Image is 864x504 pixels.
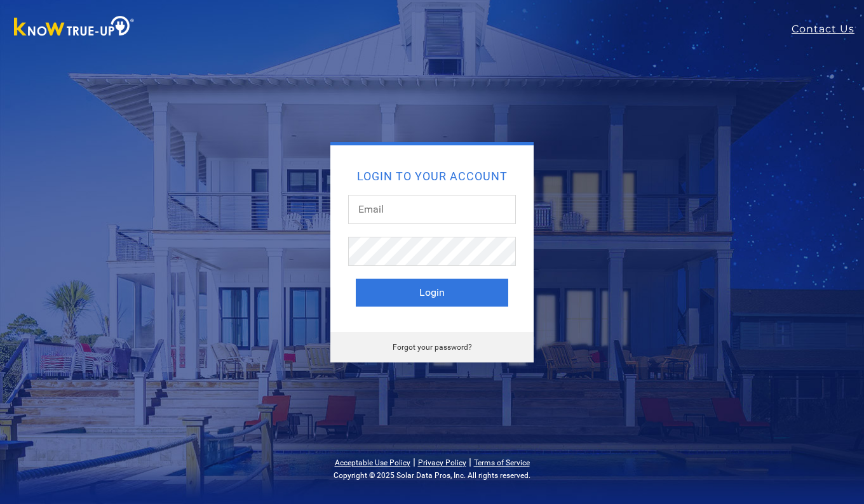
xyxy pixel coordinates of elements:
span: | [413,456,415,468]
a: Acceptable Use Policy [335,458,410,467]
h2: Login to your account [356,171,508,182]
span: | [469,456,471,468]
img: Know True-Up [8,13,141,42]
input: Email [348,195,516,224]
button: Login [356,279,508,307]
a: Terms of Service [474,458,530,467]
a: Forgot your password? [393,343,472,352]
a: Privacy Policy [418,458,466,467]
a: Contact Us [792,22,864,37]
